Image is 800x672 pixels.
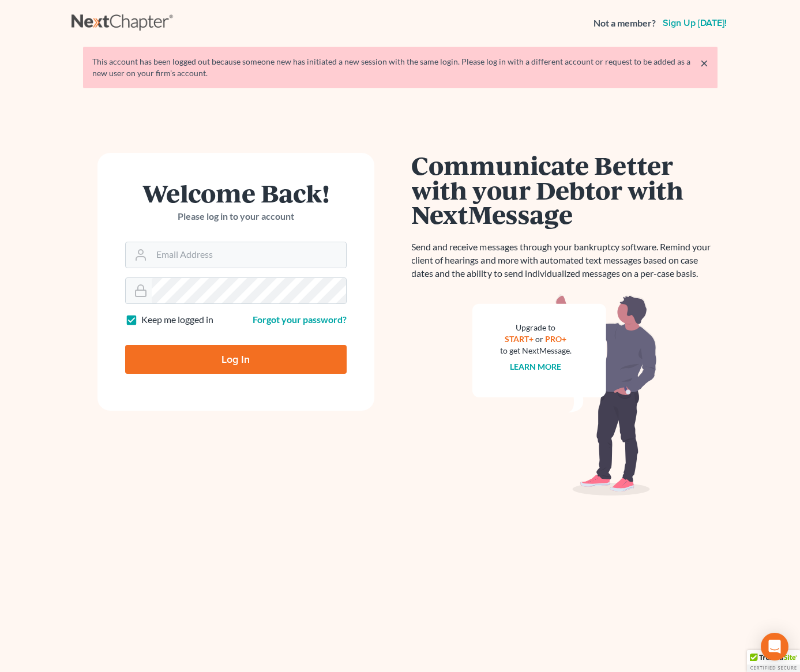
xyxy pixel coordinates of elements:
div: Open Intercom Messenger [761,633,788,660]
a: × [700,56,708,70]
h1: Communicate Better with your Debtor with NextMessage [412,153,718,227]
strong: Not a member? [594,17,656,30]
span: or [535,334,543,344]
div: TrustedSite Certified [747,650,800,672]
div: to get NextMessage. [500,345,572,356]
a: Sign up [DATE]! [660,18,729,28]
input: Log In [125,345,347,374]
div: This account has been logged out because someone new has initiated a new session with the same lo... [92,56,708,79]
div: Upgrade to [500,322,572,333]
img: nextmessage_bg-59042aed3d76b12b5cd301f8e5b87938c9018125f34e5fa2b7a6b67550977c72.svg [472,294,657,496]
input: Email Address [152,242,346,268]
p: Send and receive messages through your bankruptcy software. Remind your client of hearings and mo... [412,241,718,280]
a: Forgot your password? [253,314,347,325]
p: Please log in to your account [125,210,347,223]
a: START+ [505,334,534,344]
label: Keep me logged in [141,313,213,326]
h1: Welcome Back! [125,181,347,205]
a: PRO+ [545,334,566,344]
a: Learn more [510,362,561,371]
